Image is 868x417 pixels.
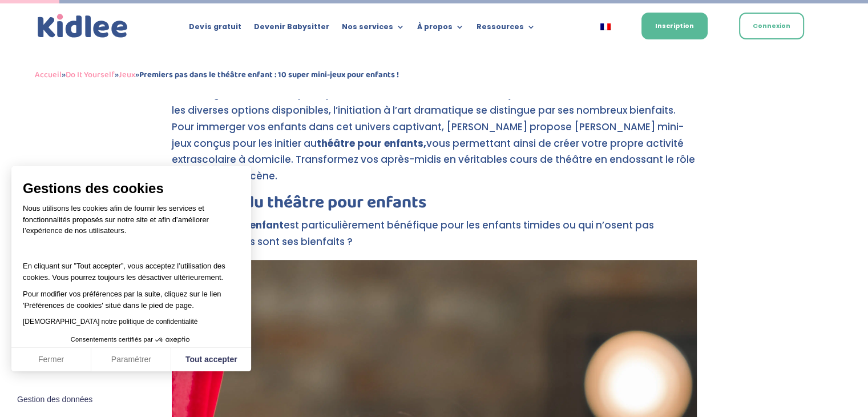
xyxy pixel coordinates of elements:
[253,23,329,35] a: Devenir Babysitter
[23,250,240,283] p: En cliquant sur ”Tout accepter”, vous acceptez l’utilisation des cookies. Vous pourrez toujours l...
[23,318,197,326] a: [DEMOGRAPHIC_DATA] notre politique de confidentialité
[139,68,399,82] strong: Premiers pas dans le théâtre enfant : 10 super mini-jeux pour enfants !
[91,348,171,372] button: Paramétrer
[600,23,611,30] img: Français
[739,13,804,39] a: Connexion
[172,86,697,194] p: Encourager les enfants à pratiquer une activité extrascolaire est toujours une excellente initiat...
[71,336,153,343] span: Consentements certifiés par
[35,68,62,82] a: Accueil
[641,13,708,39] a: Inscription
[417,23,463,35] a: À propos
[189,23,241,35] a: Devis gratuit
[23,203,240,244] p: Nous utilisons les cookies afin de fournir les services et fonctionnalités proposés sur notre sit...
[35,68,399,82] span: » » »
[35,11,131,41] a: Kidlee Logo
[172,217,697,260] p: Le est particulièrement bénéfique pour les enfants timides ou qui n’osent pas s’exprimer. Quels s...
[35,11,131,41] img: logo_kidlee_bleu
[17,395,92,405] span: Gestion des données
[23,180,240,197] span: Gestions des cookies
[11,348,91,372] button: Fermer
[341,23,404,35] a: Nos services
[66,68,115,82] a: Do It Yourself
[171,348,251,372] button: Tout accepter
[476,23,535,35] a: Ressources
[119,68,135,82] a: Jeux
[317,137,426,150] strong: théâtre pour enfants,
[65,332,197,347] button: Consentements certifiés par
[172,194,697,217] h2: Bienfaits du théâtre pour enfants
[155,323,189,357] svg: Axeptio
[23,288,240,311] p: Pour modifier vos préférences par la suite, cliquez sur le lien 'Préférences de cookies' situé da...
[10,388,99,412] button: Fermer le widget sans consentement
